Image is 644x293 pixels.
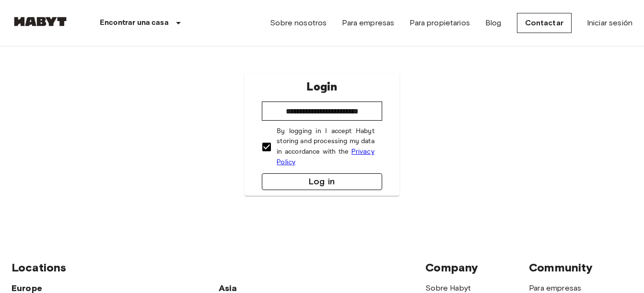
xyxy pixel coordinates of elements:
[342,17,394,29] a: Para empresas
[425,283,471,293] a: Sobre Habyt
[529,260,593,274] span: Community
[410,17,470,29] a: Para propietarios
[529,283,581,293] a: Para empresas
[262,173,382,190] button: Log in
[277,126,374,168] p: By logging in I accept Habyt storing and processing my data in accordance with the
[306,79,337,96] p: Login
[425,260,478,274] span: Company
[12,17,69,26] img: Habyt
[485,17,502,29] a: Blog
[12,260,66,274] span: Locations
[517,13,572,33] a: Contactar
[100,17,169,29] p: Encontrar una casa
[270,17,327,29] a: Sobre nosotros
[587,17,632,29] a: Iniciar sesión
